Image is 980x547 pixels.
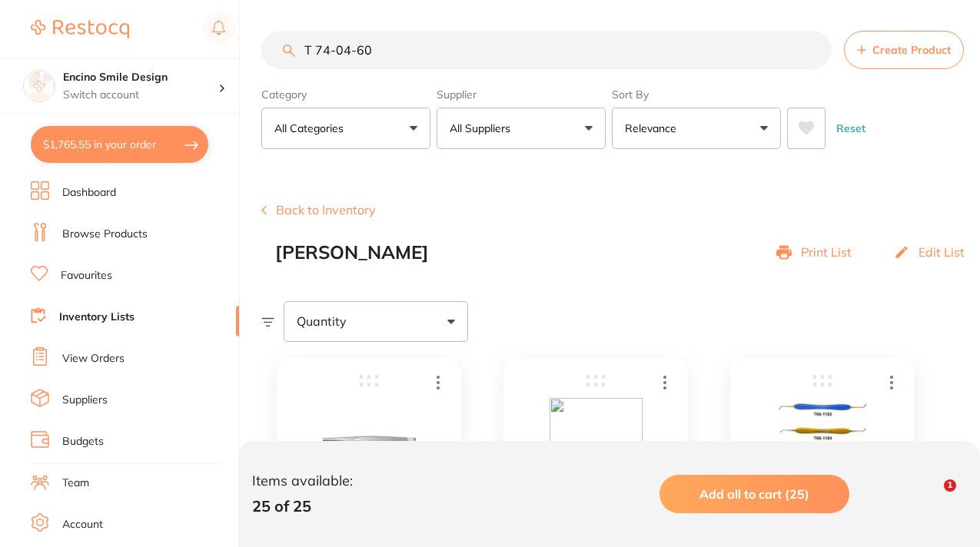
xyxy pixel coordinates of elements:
a: Favourites [61,268,112,283]
span: Add all to cart (25) [699,486,809,502]
label: Sort By [612,88,781,101]
p: All Categories [274,121,350,136]
label: Supplier [437,88,606,101]
a: Budgets [62,434,104,449]
a: Suppliers [62,393,108,408]
button: Back to Inventory [261,203,376,217]
p: Edit List [919,245,965,259]
input: Search Products [261,31,832,69]
button: Relevance [612,108,781,149]
h4: Encino Smile Design [63,70,218,85]
img: MTI4LmpwZw [323,398,416,492]
button: All Categories [261,108,430,149]
label: Category [261,88,430,101]
img: NzgtR3JvdXAuanBn [776,398,869,492]
button: $1,765.55 in your order [31,126,208,163]
iframe: Intercom live chat [912,479,949,516]
p: Print List [801,245,852,259]
h2: [PERSON_NAME] [275,242,429,264]
a: Inventory Lists [59,310,135,325]
img: Encino Smile Design [24,71,55,101]
span: Create Product [872,44,951,56]
button: Add all to cart (25) [659,475,849,513]
button: All Suppliers [437,108,606,149]
p: 25 of 25 [252,497,353,515]
p: Relevance [625,121,683,136]
img: Restocq Logo [31,20,129,38]
span: Quantity [297,314,347,328]
span: 1 [944,479,956,492]
button: Create Product [844,31,964,69]
p: Switch account [63,88,218,103]
a: Account [62,517,103,532]
p: All Suppliers [450,121,517,136]
a: View Orders [62,351,125,366]
a: Restocq Logo [31,12,129,47]
p: Items available: [252,473,353,489]
a: Dashboard [62,185,116,201]
img: ZGlyPWltZw [550,398,643,492]
a: Team [62,476,89,491]
button: Reset [832,108,870,149]
a: Browse Products [62,227,148,242]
